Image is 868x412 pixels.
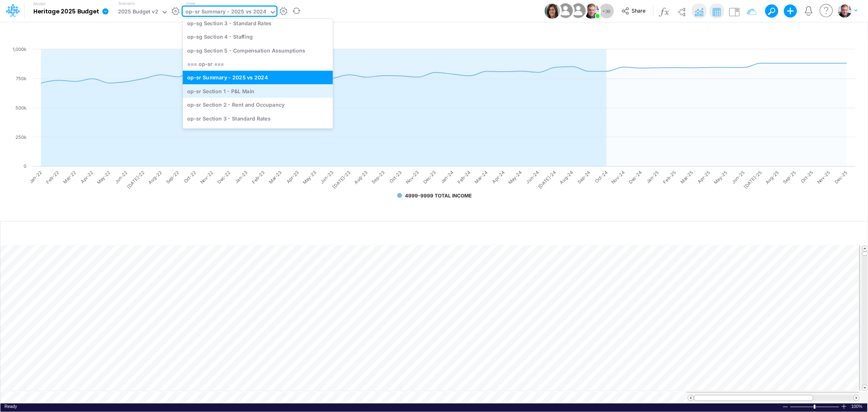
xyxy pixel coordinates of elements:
[183,169,197,184] text: Oct-22
[114,169,129,184] text: Jun-22
[851,403,864,410] span: 100%
[332,169,352,189] text: [DATE]-23
[764,169,780,185] text: Aug-25
[713,169,729,185] text: May-25
[439,169,455,184] text: Jan-24
[16,76,26,81] text: 750k
[594,169,609,184] text: Oct-24
[302,169,317,185] text: May-23
[183,44,333,57] div: op-sg Section 5 - Compensation Assumptions
[645,169,660,184] text: Jan-25
[251,169,266,184] text: Feb-23
[268,169,283,184] text: Mar-23
[404,169,420,185] text: Nov-23
[353,169,369,185] text: Aug-23
[285,169,300,184] text: Apr-23
[118,0,135,7] label: Scenario
[28,169,43,184] text: Jan-22
[544,3,560,19] img: User Image Icon
[62,169,77,184] text: Mar-22
[602,9,610,14] span: + 30
[743,169,763,189] text: [DATE]-25
[183,84,333,98] div: op-sr Section 1 - P&L Main
[804,6,813,15] a: Notifications
[15,134,26,140] text: 250k
[851,403,864,410] div: Zoom level
[782,404,789,410] div: Zoom Out
[216,169,232,184] text: Dec-22
[491,169,506,184] text: Apr-24
[405,193,472,199] text: 4999-9999 TOTAL INCOME
[610,169,626,185] text: Nov-24
[199,169,214,185] text: Nov-22
[525,169,540,184] text: Jun-24
[697,169,712,184] text: Apr-25
[234,169,249,184] text: Jan-23
[422,169,437,184] text: Dec-23
[576,169,591,184] text: Sep-24
[632,7,645,13] span: Share
[96,169,112,185] text: May-22
[33,8,99,15] b: Heritage 2025 Budget
[183,98,333,112] div: op-sr Section 2 - Rent and Occupancy
[183,112,333,125] div: op-sr Section 3 - Standard Rates
[833,169,848,184] text: Dec-25
[782,169,797,184] text: Sep-25
[790,403,841,410] div: Zoom
[4,403,17,410] div: In Ready mode
[33,2,46,7] label: Model
[183,57,333,70] div: === op-sr ===
[183,30,333,44] div: op-sg Section 4 - Staffing
[371,169,386,184] text: Sep-23
[147,169,163,185] text: Aug-22
[45,169,60,184] text: Feb-22
[584,3,599,19] img: User Image Icon
[537,169,557,189] text: [DATE]-24
[4,404,17,409] span: Ready
[816,169,831,185] text: Nov-25
[7,225,691,242] input: Type a title here
[474,169,489,184] text: Mar-24
[7,25,781,42] input: Type a title here
[183,125,333,138] div: op-sr Section 4 - Staffing
[679,169,694,184] text: Mar-25
[319,169,334,184] text: Jun-23
[456,169,471,184] text: Feb-24
[186,0,195,7] label: View
[556,2,575,20] img: User Image Icon
[507,169,523,185] text: May-24
[841,403,847,410] div: Zoom In
[183,16,333,30] div: op-sg Section 3 - Standard Rates
[118,8,158,17] div: 2025 Budget v2
[24,163,26,169] text: 0
[126,169,146,189] text: [DATE]-22
[800,169,814,184] text: Oct-25
[13,46,26,52] text: 1,000k
[186,8,266,17] div: op-sr Summary - 2025 vs 2024
[559,169,575,185] text: Aug-24
[628,169,643,184] text: Dec-24
[79,169,94,184] text: Apr-22
[15,105,26,111] text: 500k
[569,2,587,20] img: User Image Icon
[165,169,180,184] text: Sep-22
[183,71,333,84] div: op-sr Summary - 2025 vs 2024
[617,5,651,18] button: Share
[814,405,816,409] div: Zoom
[662,169,677,184] text: Feb-25
[730,169,746,184] text: Jun-25
[388,169,403,184] text: Oct-23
